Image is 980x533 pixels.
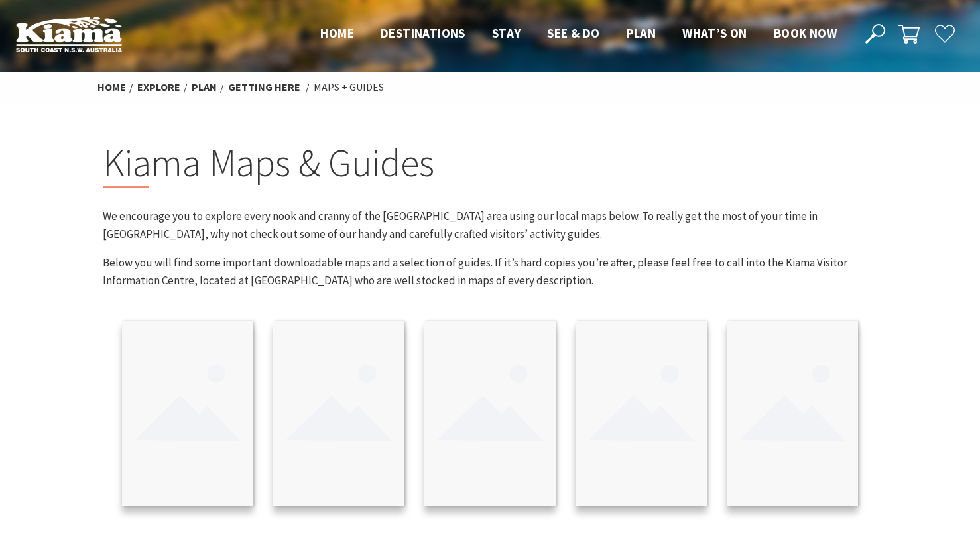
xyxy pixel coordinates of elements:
[627,25,656,41] span: Plan
[424,321,556,512] a: Kiama Mobility Map
[727,321,858,512] a: Kiama Cycling Guide
[713,302,871,525] img: Kiama Cycling Guide
[192,80,217,94] a: Plan
[381,25,465,41] span: Destinations
[103,140,877,188] h2: Kiama Maps & Guides
[492,25,521,41] span: Stay
[576,321,707,512] a: Kiama Walks Guide
[228,80,300,94] a: Getting Here
[411,302,569,525] img: Kiama Mobility Map
[103,207,877,243] p: We encourage you to explore every nook and cranny of the [GEOGRAPHIC_DATA] area using our local m...
[122,321,253,512] a: Kiama Townships Map
[682,25,747,41] span: What’s On
[16,16,122,52] img: Kiama Logo
[320,25,354,41] span: Home
[774,25,837,41] span: Book now
[307,23,850,45] nav: Main Menu
[273,321,404,512] a: Kiama Regional Map
[97,80,126,94] a: Home
[137,80,180,94] a: Explore
[260,302,418,525] img: Kiama Regional Map
[547,25,599,41] span: See & Do
[103,254,877,290] p: Below you will find some important downloadable maps and a selection of guides. If it’s hard copi...
[109,302,267,525] img: Kiama Townships Map
[562,302,720,525] img: Kiama Walks Guide
[314,79,384,96] li: Maps + Guides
